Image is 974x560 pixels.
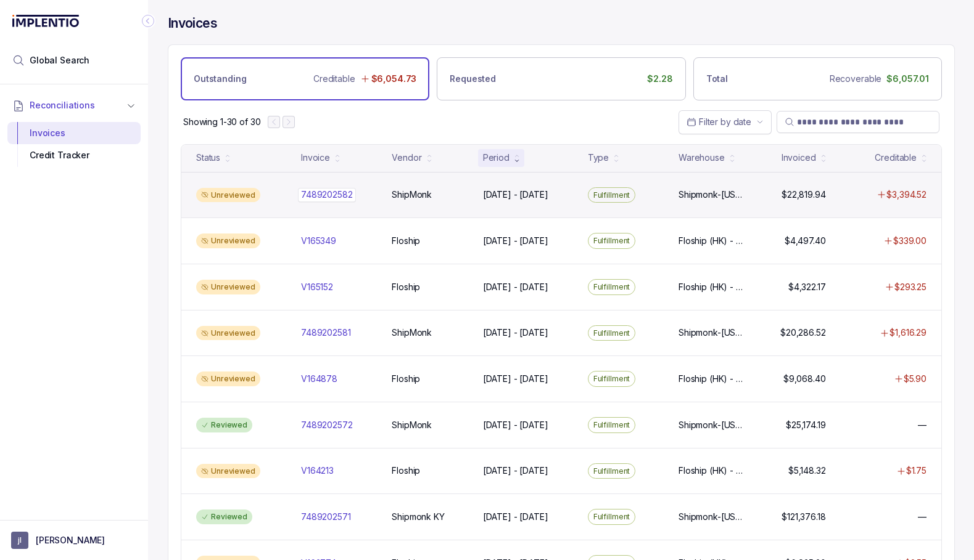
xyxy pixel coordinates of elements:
p: ShipMonk [392,419,432,431]
p: [DATE] - [DATE] [483,281,548,293]
div: Status [196,152,220,164]
p: V164213 [301,465,334,477]
div: Unreviewed [196,233,260,248]
p: $1.75 [906,465,927,477]
div: Reconciliations [7,120,141,169]
span: Reconciliations [30,99,95,112]
p: $20,286.52 [780,327,826,339]
p: $1,616.29 [889,327,927,339]
div: Unreviewed [196,371,260,386]
div: Invoiced [782,152,816,164]
h4: Invoices [168,15,217,32]
p: [DATE] - [DATE] [483,327,548,339]
p: $9,068.40 [783,373,826,385]
p: 7489202581 [301,327,351,339]
div: Type [588,152,609,164]
p: [DATE] - [DATE] [483,373,548,385]
p: [DATE] - [DATE] [483,189,548,201]
div: Reviewed [196,509,252,524]
div: Unreviewed [196,188,260,203]
search: Date Range Picker [687,116,751,128]
div: Creditable [875,152,917,164]
div: Unreviewed [196,326,260,341]
p: — [918,511,927,523]
p: $293.25 [894,281,927,293]
p: Shipmonk KY [392,511,444,523]
p: $121,376.18 [782,511,825,523]
p: Floship (HK) - [PERSON_NAME] 1 [679,465,745,477]
p: $4,322.17 [788,281,826,293]
div: Period [483,152,510,164]
p: Total [706,73,728,85]
p: Floship [392,281,420,293]
p: $5,148.32 [788,465,826,477]
div: Warehouse [679,152,725,164]
div: Vendor [392,152,421,164]
p: $3,394.52 [886,189,927,201]
p: $2.28 [647,73,672,85]
div: Collapse Icon [141,14,155,28]
p: Fulfillment [593,281,630,293]
p: Fulfillment [593,511,630,523]
p: Floship [392,235,420,247]
p: [DATE] - [DATE] [483,419,548,431]
span: Filter by date [699,116,751,127]
p: $22,819.94 [782,189,826,201]
p: Shipmonk-[US_STATE], Shipmonk-[US_STATE], Shipmonk-[US_STATE] [679,419,745,431]
p: Fulfillment [593,189,630,201]
p: Recoverable [830,73,881,85]
p: Fulfillment [593,373,630,385]
p: Outstanding [194,73,246,85]
p: Floship [392,373,420,385]
p: Floship (HK) - [PERSON_NAME] 1 [679,281,745,293]
p: V165152 [301,281,333,293]
p: V164878 [301,373,337,385]
span: User initials [11,532,28,549]
button: Reconciliations [7,92,141,119]
p: — [918,419,927,431]
p: $5.90 [904,373,927,385]
p: 7489202572 [301,419,353,431]
div: Unreviewed [196,464,260,479]
p: Showing 1-30 of 30 [183,116,260,128]
p: $339.00 [893,235,927,247]
p: Shipmonk-[US_STATE], Shipmonk-[US_STATE], Shipmonk-[US_STATE] [679,511,745,523]
p: V165349 [301,235,336,247]
div: Invoices [17,122,131,144]
p: [DATE] - [DATE] [483,235,548,247]
button: Date Range Picker [679,110,772,134]
p: 7489202582 [298,188,356,201]
p: ShipMonk [392,327,432,339]
p: Fulfillment [593,235,630,247]
div: Reviewed [196,418,252,432]
button: User initials[PERSON_NAME] [11,532,137,549]
p: ShipMonk [392,189,432,201]
p: Floship [392,465,420,477]
p: Shipmonk-[US_STATE], Shipmonk-[US_STATE], Shipmonk-[US_STATE] [679,327,745,339]
p: Floship (HK) - [PERSON_NAME] 1 [679,235,745,247]
p: $25,174.19 [786,419,826,431]
p: $6,054.73 [371,73,417,85]
p: Fulfillment [593,327,630,339]
div: Unreviewed [196,280,260,294]
p: $4,497.40 [785,235,826,247]
p: Creditable [313,73,355,85]
p: Shipmonk-[US_STATE], Shipmonk-[US_STATE], Shipmonk-[US_STATE] [679,189,745,201]
p: 7489202571 [301,511,351,523]
div: Credit Tracker [17,144,131,166]
span: Global Search [30,54,89,67]
p: [PERSON_NAME] [36,534,105,546]
div: Invoice [301,152,330,164]
p: [DATE] - [DATE] [483,511,548,523]
p: Requested [450,73,496,85]
div: Remaining page entries [183,116,260,128]
p: Fulfillment [593,465,630,477]
p: Floship (HK) - [PERSON_NAME] 1 [679,373,745,385]
p: Fulfillment [593,419,630,431]
p: $6,057.01 [886,73,929,85]
p: [DATE] - [DATE] [483,465,548,477]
